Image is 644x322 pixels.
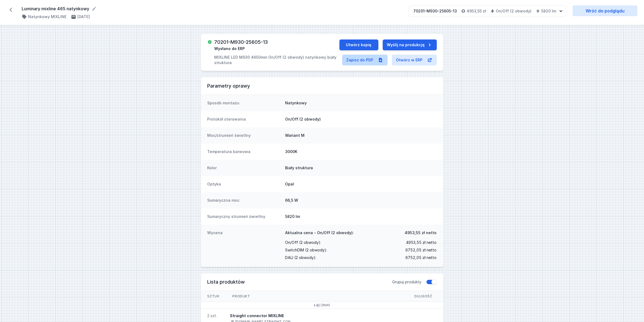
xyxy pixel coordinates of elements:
dt: Sposób montażu [207,100,281,106]
dt: Sumaryczny strumień świetlny [207,214,281,219]
h3: Parametry oprawy [207,83,437,89]
h4: On/Off (2 obwody) [496,8,531,14]
dd: 66,5 W [285,198,437,203]
a: Zapisz do PDF [342,55,388,65]
dt: Optyka [207,181,281,187]
span: Produkt [226,291,257,302]
h3: Lista produktów [207,279,392,285]
form: Luminary mixline 465 natynkowy [22,5,402,12]
span: 4953,55 zł netto [405,230,437,235]
span: 6752,05 zł netto [406,246,437,254]
span: Aktualna cena - On/Off (2 obwody): [285,230,354,235]
h4: Natynkowy MIXLINE [28,14,67,19]
span: SwitchDIM (2 obwody) : [285,246,327,254]
button: Edytuj nazwę projektu [91,6,97,11]
h4: [DATE] [77,14,90,19]
div: 70201-M930-25605-13 [413,8,457,14]
dd: Biały struktura [285,165,437,171]
dt: Protokół sterowania [207,117,281,122]
a: Otwórz w ERP [392,55,437,65]
h4: 5820 lm [541,8,556,14]
dd: 3000K [285,149,437,154]
span: Grupuj produkty [392,279,422,285]
span: Długość [408,291,439,302]
dt: Moc/strumień świetlny [207,133,281,138]
dd: Natynkowy [285,100,437,106]
div: Straight connector MIXLINE [230,313,291,318]
span: Sztuk [201,291,226,302]
dd: On/Off (2 obwody) [285,117,437,122]
button: Utwórz kopię [339,39,378,50]
button: 70201-M930-25605-134953,55 złOn/Off (2 obwody)5820 lm [409,5,566,17]
dd: 5820 lm [285,214,437,219]
span: 4953,55 zł netto [406,239,437,246]
p: MIXLINE LED M930 4650mm On/Off (2 obwody) natynkowy biały struktura [214,55,339,65]
dt: Temperatura barwowa [207,149,281,154]
h4: 4953,55 zł [467,8,486,14]
h3: 70201-M930-25605-13 [214,39,268,45]
dd: Wariant M [285,133,437,138]
dt: Kolor [207,165,281,171]
span: Wysłano do ERP [214,46,245,51]
button: Grupuj produkty [426,279,437,285]
span: DALI (2 obwody) : [285,254,316,261]
span: On/Off (2 obwody) : [285,239,321,246]
div: 2 szt. [207,313,217,318]
dd: Opal [285,181,437,187]
a: Wróć do podglądu [573,5,638,16]
dt: Sumaryczna moc [207,198,281,203]
button: Wyślij na produkcję [383,39,437,50]
span: 6752,05 zł netto [406,254,437,261]
dt: Wycena [207,230,281,261]
h3: Łączniki [207,303,437,307]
